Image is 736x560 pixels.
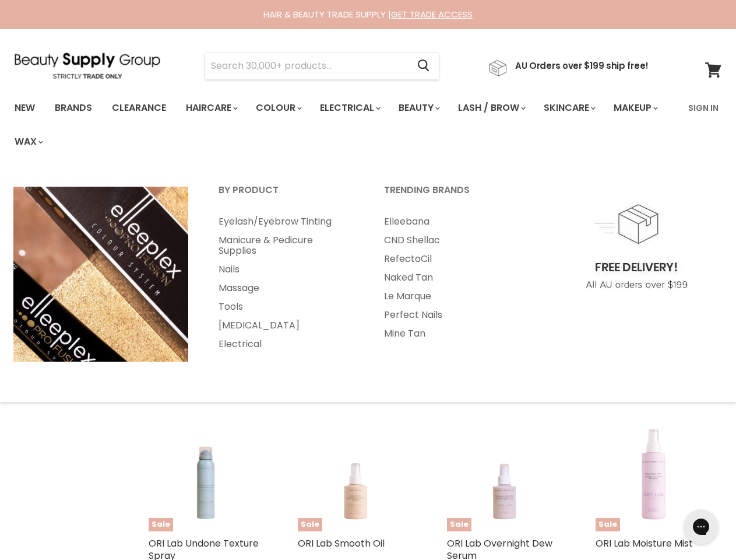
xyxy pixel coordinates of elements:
[596,418,710,532] a: ORI Lab Moisture MistSale
[390,96,447,120] a: Beauty
[298,518,322,531] span: Sale
[298,537,385,550] a: ORI Lab Smooth Oil
[605,96,665,120] a: Makeup
[596,518,620,531] span: Sale
[391,8,473,20] a: GET TRADE ACCESS
[311,96,388,120] a: Electrical
[369,231,533,250] a: CND Shellac
[449,96,533,120] a: Lash / Brow
[247,96,309,120] a: Colour
[204,316,367,335] a: [MEDICAL_DATA]
[369,268,533,287] a: Naked Tan
[6,96,44,120] a: New
[204,260,367,279] a: Nails
[369,287,533,306] a: Le Marque
[447,518,471,531] span: Sale
[369,212,533,231] a: Elleebana
[369,250,533,268] a: RefectoCil
[204,212,367,353] ul: Main menu
[408,52,439,79] button: Search
[447,418,561,532] a: ORI Lab Overnight Dew SerumSale
[46,96,101,120] a: Brands
[6,91,681,159] ul: Main menu
[204,181,367,210] a: By Product
[298,418,412,532] a: ORI Lab Smooth OilSale
[458,418,550,532] img: ORI Lab Overnight Dew Serum
[369,181,533,210] a: Trending Brands
[678,505,724,548] iframe: Gorgias live chat messenger
[607,418,699,532] img: ORI Lab Moisture Mist
[6,129,50,154] a: Wax
[535,96,603,120] a: Skincare
[149,518,173,531] span: Sale
[369,212,533,343] ul: Main menu
[205,52,408,79] input: Search
[204,297,367,316] a: Tools
[177,96,245,120] a: Haircare
[369,306,533,324] a: Perfect Nails
[204,212,367,231] a: Eyelash/Eyebrow Tinting
[149,418,263,532] a: ORI Lab Undone Texture SpraySale
[205,52,439,80] form: Product
[204,335,367,353] a: Electrical
[160,418,252,532] img: ORI Lab Undone Texture Spray
[681,96,726,120] a: Sign In
[103,96,175,120] a: Clearance
[596,537,693,550] a: ORI Lab Moisture Mist
[204,279,367,297] a: Massage
[369,324,533,343] a: Mine Tan
[204,231,367,260] a: Manicure & Pedicure Supplies
[309,418,400,532] img: ORI Lab Smooth Oil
